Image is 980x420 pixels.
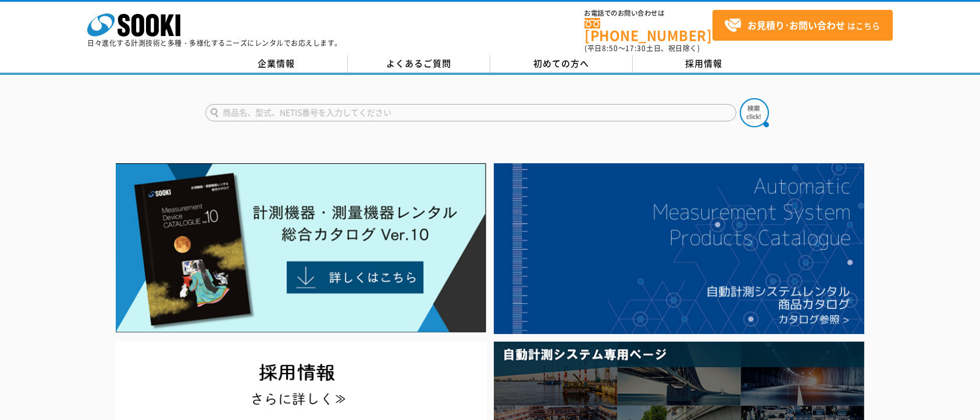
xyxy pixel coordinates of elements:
[585,18,712,42] a: [PHONE_NUMBER]
[87,40,342,46] p: 日々進化する計測技術と多種・多様化するニーズにレンタルでお応えします。
[712,10,893,41] a: お見積り･お問い合わせはこちら
[494,163,864,334] img: 自動計測システムカタログ
[205,55,348,73] a: 企業情報
[348,55,490,73] a: よくあるご質問
[490,55,633,73] a: 初めての方へ
[205,104,736,121] input: 商品名、型式、NETIS番号を入力してください
[585,10,712,17] span: お電話でのお問い合わせは
[625,43,646,53] span: 17:30
[633,55,775,73] a: 採用情報
[116,163,486,333] img: Catalog Ver10
[747,18,845,32] strong: お見積り･お問い合わせ
[602,43,618,53] span: 8:50
[585,43,700,53] span: (平日 ～ 土日、祝日除く)
[740,98,769,127] img: btn_search.png
[724,17,880,34] span: はこちら
[533,57,589,70] span: 初めての方へ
